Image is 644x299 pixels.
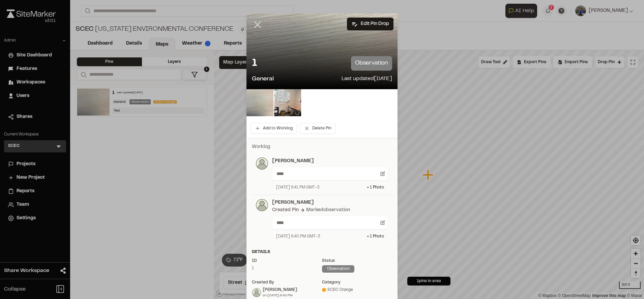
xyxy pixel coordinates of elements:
[351,56,392,71] p: observation
[272,199,388,206] p: [PERSON_NAME]
[276,233,320,240] div: [DATE] 6:40 PM GMT-3
[272,206,299,214] div: Created Pin
[274,89,301,116] img: file
[322,265,354,273] div: observation
[252,258,322,264] div: ID
[322,279,392,285] div: category
[252,279,322,285] div: Created by
[252,265,322,271] div: 1
[256,199,268,211] img: photo
[251,123,297,134] button: Add to Worklog
[256,157,268,170] img: photo
[263,293,297,298] div: on [DATE] 6:40 PM
[276,184,320,191] div: [DATE] 6:41 PM GMT-3
[246,89,273,116] img: file
[252,249,392,255] div: Details
[272,157,388,165] p: [PERSON_NAME]
[252,75,274,84] p: General
[342,75,392,84] p: Last updated [DATE]
[306,206,350,214] div: Marked observation
[252,57,257,70] p: 1
[322,287,392,293] div: SCEC Orange
[263,287,297,293] div: [PERSON_NAME]
[367,184,384,191] div: + 1 Photo
[300,123,336,134] button: Delete Pin
[252,288,261,297] img: Cam Bennett
[322,258,392,264] div: Status
[367,233,384,240] div: + 1 Photo
[252,143,392,151] p: Worklog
